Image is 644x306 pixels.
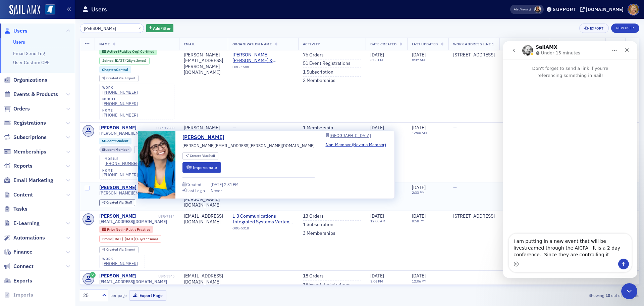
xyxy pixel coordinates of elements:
[102,108,138,113] div: home
[138,126,174,130] div: USR-12308
[184,273,223,285] div: [EMAIL_ADDRESS][DOMAIN_NAME]
[586,6,624,12] div: [DOMAIN_NAME]
[232,52,293,64] span: Matthews, Cutrer & Lindsay PA (Clinton, MS)
[13,277,32,285] span: Exports
[13,234,45,242] span: Automations
[13,177,53,184] span: Email Marketing
[232,125,236,131] span: —
[4,148,46,156] a: Memberships
[99,125,137,131] a: [PERSON_NAME]
[106,76,125,80] span: Created Via :
[112,236,123,241] span: [DATE]
[184,52,223,76] div: [PERSON_NAME][EMAIL_ADDRESS][PERSON_NAME][DOMAIN_NAME]
[4,205,28,213] a: Tasks
[412,219,425,223] time: 8:58 PM
[4,234,45,242] a: Automations
[232,273,236,279] span: —
[182,162,221,173] button: Impersonate
[107,49,140,54] span: Active (Paid by Org)
[186,189,205,192] div: Last Login
[102,138,116,143] span: Student :
[458,292,639,298] div: Showing out of items
[102,97,138,101] div: mobile
[115,58,146,63] div: (28yrs 2mos)
[102,113,138,118] a: [PHONE_NUMBER]
[99,66,131,73] div: Chapter:
[102,86,138,90] div: work
[4,277,32,285] a: Exports
[4,191,33,199] a: Content
[99,235,161,243] div: From: 1995-07-06 00:00:00
[534,6,541,13] span: Noma Burge
[453,52,495,58] div: [STREET_ADDRESS]
[370,58,383,62] time: 3:06 PM
[13,119,46,127] span: Registrations
[4,91,58,98] a: Events & Products
[99,190,174,195] span: [PERSON_NAME][EMAIL_ADDRESS][PERSON_NAME][DOMAIN_NAME]
[102,90,138,95] a: [PHONE_NUMBER]
[453,184,457,190] span: —
[99,75,139,82] div: Created Via: Import
[211,187,222,193] div: Never
[106,248,135,252] div: Import
[102,169,138,173] div: home
[99,219,167,224] span: [EMAIL_ADDRESS][DOMAIN_NAME]
[99,42,110,46] span: Name
[99,185,137,191] a: [PERSON_NAME]
[138,214,174,219] div: USR-7934
[13,76,47,84] span: Organizations
[580,7,626,12] button: [DOMAIN_NAME]
[13,162,33,170] span: Reports
[99,199,135,206] div: Created Via: Staff
[138,274,174,278] div: USR-9945
[182,133,229,141] a: [PERSON_NAME]
[303,69,333,75] a: 1 Subscription
[412,213,426,219] span: [DATE]
[182,152,218,160] div: Created Via: Staff
[102,58,115,63] span: Joined :
[503,41,637,278] iframe: Intercom live chat
[232,226,293,233] div: ORG-5318
[412,130,427,135] time: 12:00 AM
[99,246,139,253] div: Created Via: Import
[9,5,40,15] img: SailAMX
[13,191,33,199] span: Content
[116,227,150,232] span: Not in Public Practice
[102,237,112,241] span: From :
[102,139,128,143] a: Student:Student
[326,141,391,147] a: Non-Member (Never a Member)
[453,273,457,279] span: —
[134,146,173,153] div: Created Via: Import
[211,182,224,187] span: [DATE]
[106,200,125,205] span: Created Via :
[110,292,127,298] label: per page
[99,226,153,233] div: Prior: Prior: Not in Public Practice
[13,205,28,213] span: Tasks
[99,273,137,279] div: [PERSON_NAME]
[303,61,351,67] a: 51 Event Registrations
[190,154,209,158] span: Created Via :
[140,49,154,54] span: Certified
[99,146,132,153] div: Student Member
[105,161,140,166] a: [PHONE_NUMBER]
[4,162,33,170] a: Reports
[45,4,55,15] img: SailAMX
[4,76,47,84] a: Organizations
[579,24,608,33] button: Export
[137,25,143,31] button: ×
[102,101,138,106] a: [PHONE_NUMBER]
[13,91,58,98] span: Events & Products
[112,237,158,241] div: – (18yrs 11mos)
[13,291,33,299] span: Imports
[370,52,384,58] span: [DATE]
[182,142,315,148] span: [PERSON_NAME][EMAIL_ADDRESS][PERSON_NAME][DOMAIN_NAME]
[13,220,40,227] span: E-Learning
[412,273,426,279] span: [DATE]
[303,42,320,46] span: Activity
[184,125,223,148] div: [PERSON_NAME][EMAIL_ADDRESS][PERSON_NAME][DOMAIN_NAME]
[611,24,639,33] a: New User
